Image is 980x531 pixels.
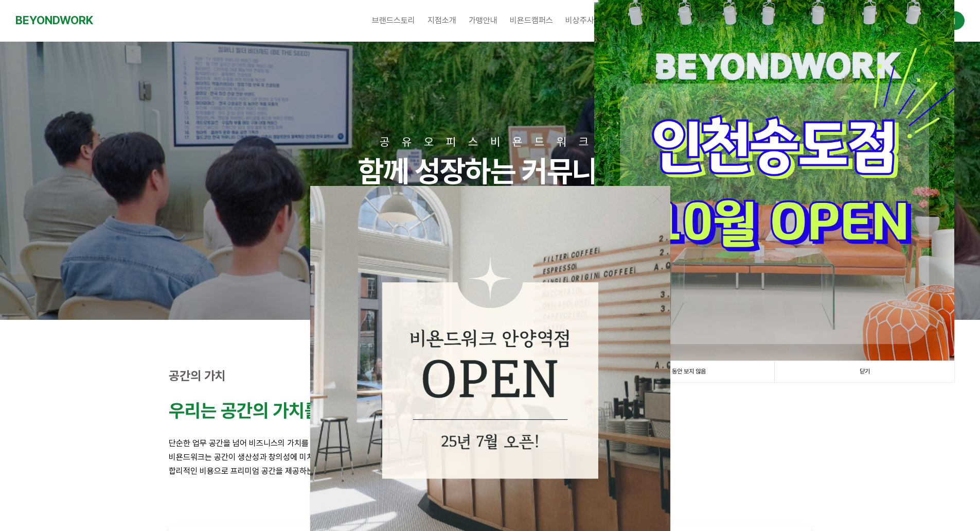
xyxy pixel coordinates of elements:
[169,464,812,478] p: 합리적인 비용으로 프리미엄 공간을 제공하는 것이 비욘드워크의 철학입니다.
[169,368,226,383] strong: 공간의 가치
[15,11,93,30] a: BEYONDWORK
[366,8,421,33] a: 브랜드스토리
[510,15,553,25] span: 비욘드캠퍼스
[565,15,609,25] span: 비상주사무실
[469,15,497,25] span: 가맹안내
[169,436,812,450] p: 단순한 업무 공간을 넘어 비즈니스의 가치를 높이는 영감의 공간을 만듭니다.
[594,361,774,382] a: 1일 동안 보지 않음
[427,15,456,25] span: 지점소개
[774,361,954,382] a: 닫기
[421,8,462,33] a: 지점소개
[462,8,504,33] a: 가맹안내
[169,400,393,422] strong: 우리는 공간의 가치를 높입니다.
[169,450,812,464] p: 비욘드워크는 공간이 생산성과 창의성에 미치는 영향을 잘 알고 있습니다.
[372,15,415,25] span: 브랜드스토리
[559,8,615,33] a: 비상주사무실
[504,8,559,33] a: 비욘드캠퍼스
